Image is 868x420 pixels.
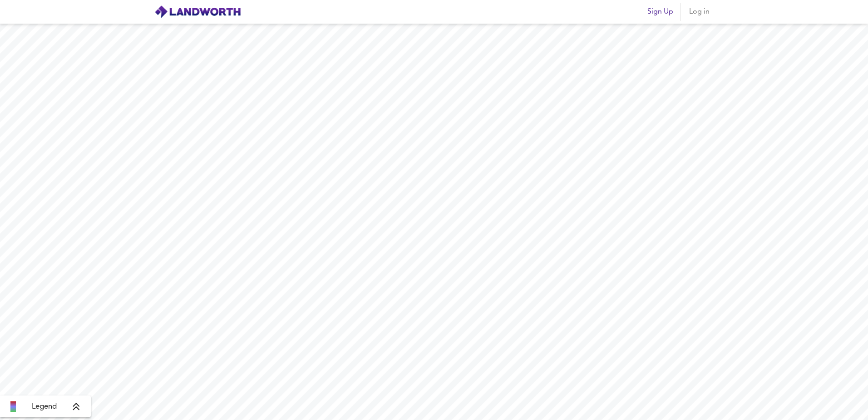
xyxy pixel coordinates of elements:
button: Log in [685,3,714,21]
span: Sign Up [647,5,673,18]
span: Log in [688,5,710,18]
img: logo [154,5,241,19]
span: Legend [32,401,57,412]
button: Sign Up [644,3,677,21]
